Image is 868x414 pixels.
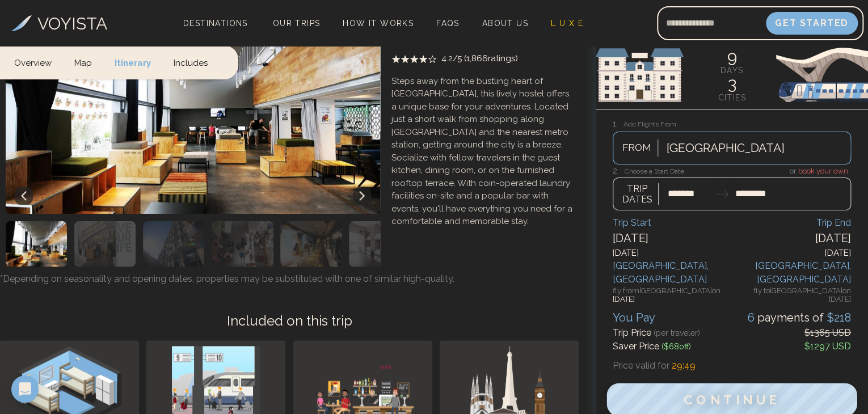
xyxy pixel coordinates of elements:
[613,119,623,129] span: 1.
[684,392,781,407] span: Continue
[613,340,691,353] div: Saver Price
[613,247,732,260] div: [DATE]
[103,45,162,79] a: Itinerary
[349,221,410,267] img: Accommodation photo
[654,328,700,337] span: (per traveler)
[672,360,696,371] span: 29 : 49
[824,311,851,324] span: $ 218
[613,326,700,340] div: Trip Price
[613,309,655,326] div: You Pay
[616,141,658,155] span: FROM
[613,259,732,286] div: [GEOGRAPHIC_DATA] , [GEOGRAPHIC_DATA]
[748,309,851,326] div: payment s of
[11,11,107,36] a: VOYISTA
[661,342,691,351] span: ($ 68 off)
[596,41,868,109] img: European Sights
[546,15,588,31] a: L U X E
[804,341,851,352] span: $1297 USD
[613,164,851,177] h4: or
[212,221,273,267] img: Accommodation photo
[37,11,107,36] h3: VOYISTA
[268,15,325,31] a: Our Trips
[748,311,757,324] span: 6
[6,221,67,267] img: Accommodation photo
[11,375,39,403] div: Open Intercom Messenger
[766,12,858,35] button: Get Started
[732,286,851,306] div: fly to [GEOGRAPHIC_DATA] on [DATE]
[732,216,851,230] div: Trip End
[732,247,851,260] div: [DATE]
[482,19,528,28] span: About Us
[74,221,136,267] img: Accommodation photo
[551,19,583,28] span: L U X E
[391,75,573,228] p: Steps away from the bustling heart of [GEOGRAPHIC_DATA], this lively hostel offers a unique base ...
[338,15,418,31] a: How It Works
[613,360,669,371] span: Price valid for
[162,45,219,79] a: Includes
[478,15,533,31] a: About Us
[63,45,103,79] a: Map
[343,19,414,28] span: How It Works
[14,45,63,79] a: Overview
[613,216,732,230] div: Trip Start
[280,221,342,267] img: Accommodation photo
[732,259,851,286] div: [GEOGRAPHIC_DATA] , [GEOGRAPHIC_DATA]
[179,14,252,48] span: Destinations
[273,19,321,28] span: Our Trips
[432,15,464,31] a: FAQs
[613,230,732,247] div: [DATE]
[11,15,32,31] img: Voyista Logo
[804,327,851,338] span: $1365 USD
[143,221,204,267] img: Accommodation photo
[613,286,732,306] div: fly from [GEOGRAPHIC_DATA] on
[613,117,851,130] h3: Add Flights From:
[436,19,460,28] span: FAQs
[613,295,635,303] span: [DATE]
[732,230,851,247] div: [DATE]
[657,10,766,37] input: Email address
